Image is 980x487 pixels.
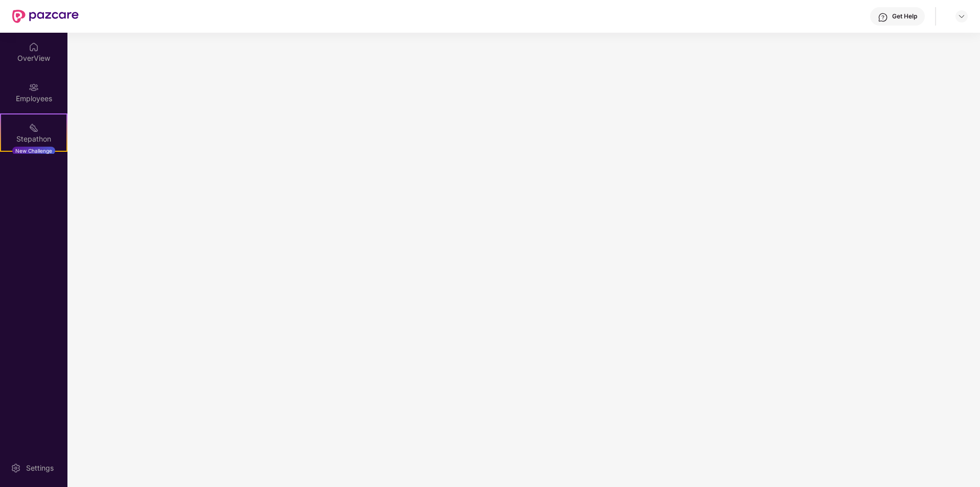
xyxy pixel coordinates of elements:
div: Get Help [892,12,917,20]
img: svg+xml;base64,PHN2ZyBpZD0iRW1wbG95ZWVzIiB4bWxucz0iaHR0cDovL3d3dy53My5vcmcvMjAwMC9zdmciIHdpZHRoPS... [29,82,39,92]
img: New Pazcare Logo [12,10,79,23]
div: Settings [23,463,57,473]
div: Stepathon [1,134,66,144]
img: svg+xml;base64,PHN2ZyBpZD0iU2V0dGluZy0yMHgyMCIgeG1sbnM9Imh0dHA6Ly93d3cudzMub3JnLzIwMDAvc3ZnIiB3aW... [11,463,21,473]
img: svg+xml;base64,PHN2ZyB4bWxucz0iaHR0cDovL3d3dy53My5vcmcvMjAwMC9zdmciIHdpZHRoPSIyMSIgaGVpZ2h0PSIyMC... [29,123,39,133]
div: New Challenge [12,147,55,155]
img: svg+xml;base64,PHN2ZyBpZD0iSGVscC0zMngzMiIgeG1sbnM9Imh0dHA6Ly93d3cudzMub3JnLzIwMDAvc3ZnIiB3aWR0aD... [878,12,888,22]
img: svg+xml;base64,PHN2ZyBpZD0iRHJvcGRvd24tMzJ4MzIiIHhtbG5zPSJodHRwOi8vd3d3LnczLm9yZy8yMDAwL3N2ZyIgd2... [958,12,966,20]
img: svg+xml;base64,PHN2ZyBpZD0iSG9tZSIgeG1sbnM9Imh0dHA6Ly93d3cudzMub3JnLzIwMDAvc3ZnIiB3aWR0aD0iMjAiIG... [29,42,39,52]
